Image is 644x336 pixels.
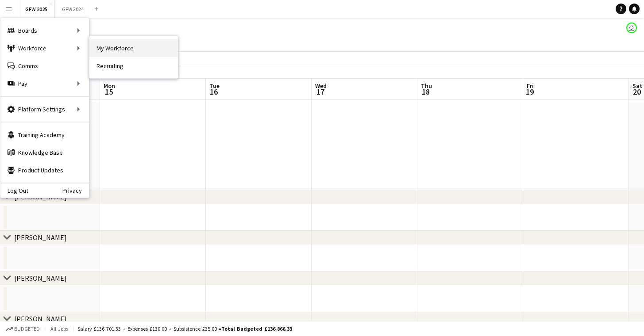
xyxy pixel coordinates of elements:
a: Training Academy [0,126,89,144]
div: Salary £136 701.33 + Expenses £130.00 + Subsistence £35.00 = [77,325,292,332]
div: [PERSON_NAME] [14,314,67,323]
span: 20 [631,87,642,97]
app-user-avatar: Mike Bolton [626,23,637,33]
div: Platform Settings [0,100,89,118]
span: Total Budgeted £136 866.33 [221,325,292,332]
div: Pay [0,75,89,92]
button: GFW 2025 [18,0,55,18]
span: All jobs [49,325,70,332]
span: Fri [527,82,534,90]
span: Budgeted [14,326,40,332]
button: GFW 2024 [55,0,91,18]
span: 17 [314,87,327,97]
span: 15 [102,87,115,97]
div: [PERSON_NAME] [14,233,67,242]
span: Wed [315,82,327,90]
div: Boards [0,22,89,39]
a: Comms [0,57,89,75]
span: Thu [421,82,432,90]
span: 19 [525,87,534,97]
span: 18 [420,87,432,97]
span: 16 [208,87,220,97]
a: Product Updates [0,161,89,179]
div: [PERSON_NAME] [14,274,67,283]
button: Budgeted [4,324,41,334]
a: My Workforce [89,39,178,57]
span: Sat [632,82,642,90]
div: Workforce [0,39,89,57]
span: Tue [209,82,220,90]
a: Knowledge Base [0,144,89,161]
span: Mon [104,82,115,90]
a: Log Out [0,187,28,194]
a: Recruiting [89,57,178,75]
a: Privacy [62,187,89,194]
